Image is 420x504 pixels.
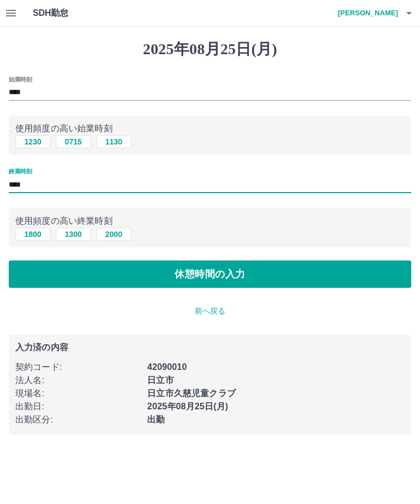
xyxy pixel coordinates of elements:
p: 現場名 : [15,387,141,400]
p: 入力済の内容 [15,343,405,352]
button: 1230 [15,135,50,148]
label: 終業時刻 [9,167,32,176]
label: 始業時刻 [9,75,32,83]
b: 42090010 [147,362,186,372]
p: 契約コード : [15,361,141,374]
button: 2000 [96,228,131,241]
p: 法人名 : [15,374,141,387]
p: 出勤区分 : [15,413,141,426]
button: 0715 [56,135,91,148]
b: 2025年08月25日(月) [147,402,228,411]
button: 1300 [56,228,91,241]
p: 前へ戻る [9,305,411,317]
button: 1130 [96,135,131,148]
button: 休憩時間の入力 [9,260,411,288]
p: 使用頻度の高い終業時刻 [15,215,405,228]
b: 日立市久慈児童クラブ [147,389,236,398]
p: 出勤日 : [15,400,141,413]
p: 使用頻度の高い始業時刻 [15,122,405,135]
b: 日立市 [147,375,173,385]
button: 1800 [15,228,50,241]
b: 出勤 [147,415,165,424]
h1: 2025年08月25日(月) [9,40,411,59]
